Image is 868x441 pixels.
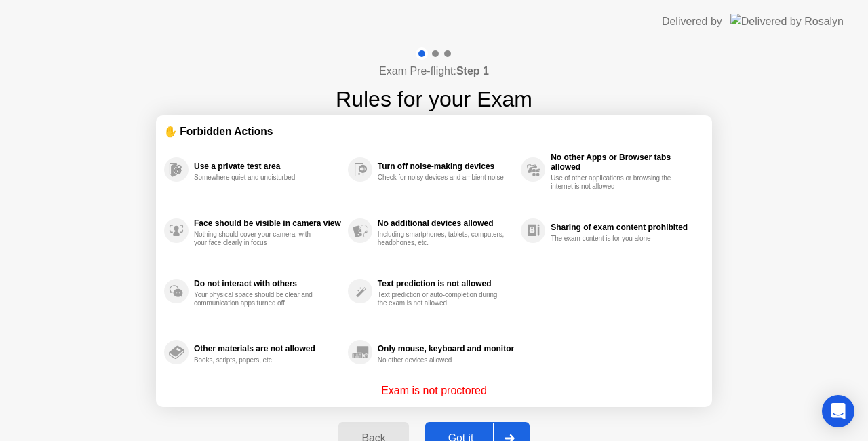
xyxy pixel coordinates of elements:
[730,14,844,29] img: Delivered by Rosalyn
[164,123,704,139] div: ✋ Forbidden Actions
[194,279,341,288] div: Do not interact with others
[194,231,322,247] div: Nothing should cover your camera, with your face clearly in focus
[378,356,506,364] div: No other devices allowed
[551,174,679,191] div: Use of other applications or browsing the internet is not allowed
[194,161,341,171] div: Use a private test area
[194,174,322,182] div: Somewhere quiet and undisturbed
[378,291,506,307] div: Text prediction or auto-completion during the exam is not allowed
[378,231,506,247] div: Including smartphones, tablets, computers, headphones, etc.
[378,174,506,182] div: Check for noisy devices and ambient noise
[194,218,341,228] div: Face should be visible in camera view
[822,395,854,427] div: Open Intercom Messenger
[194,356,322,364] div: Books, scripts, papers, etc
[194,344,341,353] div: Other materials are not allowed
[456,65,489,77] b: Step 1
[381,383,487,399] p: Exam is not proctored
[551,153,697,172] div: No other Apps or Browser tabs allowed
[662,14,722,30] div: Delivered by
[336,83,532,115] h1: Rules for your Exam
[551,223,697,232] div: Sharing of exam content prohibited
[378,344,514,353] div: Only mouse, keyboard and monitor
[378,161,514,171] div: Turn off noise-making devices
[551,235,679,243] div: The exam content is for you alone
[378,218,514,228] div: No additional devices allowed
[194,291,322,307] div: Your physical space should be clear and communication apps turned off
[378,279,514,288] div: Text prediction is not allowed
[379,63,489,79] h4: Exam Pre-flight:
